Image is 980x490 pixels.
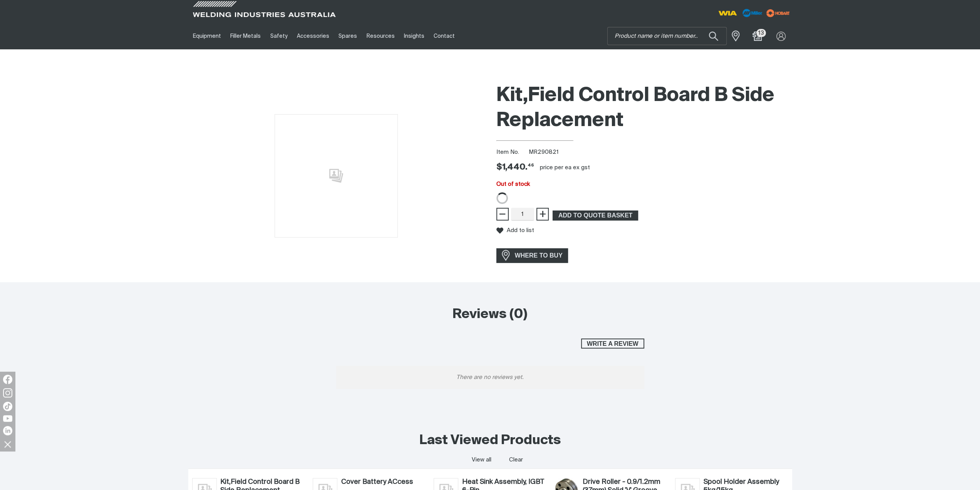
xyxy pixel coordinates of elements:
[3,415,12,422] img: YouTube
[581,338,644,349] button: Write a review
[362,23,399,49] a: Resources
[471,456,491,464] a: View all last viewed products
[496,248,568,263] a: WHERE TO BUY
[265,23,292,49] a: Safety
[508,455,525,465] button: Clear all last viewed products
[582,338,643,349] span: Write a review
[496,181,530,187] span: Out of stock
[226,23,265,49] a: Filler Metals
[510,249,568,262] span: WHERE TO BUY
[336,306,644,323] h2: Reviews (0)
[553,210,638,221] button: Add Kit,Field Control Board B Side Replacement to the shopping cart
[496,83,792,133] h1: Kit,Field Control Board B Side Replacement
[419,432,561,449] h2: Last Viewed Products
[529,149,559,155] span: MR290821
[496,227,534,234] button: Add to list
[429,23,459,49] a: Contact
[528,163,534,167] sup: 46
[764,7,792,19] img: miller
[188,23,226,49] a: Equipment
[499,207,506,221] span: −
[3,402,12,411] img: TikTok
[496,162,534,173] div: Price
[3,375,12,384] img: Facebook
[399,23,429,49] a: Insights
[336,366,644,389] p: There are no reviews yet.
[539,207,546,221] span: +
[275,114,398,237] img: No image for this product
[341,478,426,487] a: Cover Battery ACcess
[334,23,362,49] a: Spares
[496,162,534,173] span: $1,440.
[1,438,14,451] img: hide socials
[496,148,528,157] span: Item No.
[608,27,726,45] input: Product name or item number...
[3,388,12,397] img: Instagram
[540,164,571,172] div: price per EA
[700,27,727,45] button: Search products
[3,426,12,435] img: LinkedIn
[188,23,641,49] nav: Main
[507,227,534,234] span: Add to list
[292,23,334,49] a: Accessories
[573,164,590,172] div: ex gst
[553,210,637,221] span: ADD TO QUOTE BASKET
